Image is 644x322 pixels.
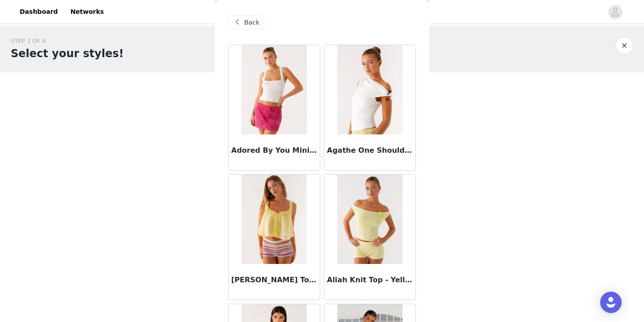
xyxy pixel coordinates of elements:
[337,175,402,264] img: Aliah Knit Top - Yellow
[11,46,124,62] h1: Select your styles!
[327,275,413,285] h3: Aliah Knit Top - Yellow
[241,175,306,264] img: Aimee Top - Yellow
[611,5,619,19] div: avatar
[241,45,306,134] img: Adored By You Mini Skirt - Fuchsia
[231,275,317,285] h3: [PERSON_NAME] Top - Yellow
[11,37,124,46] div: STEP 1 OF 4
[244,18,259,27] span: Back
[327,145,413,156] h3: Agathe One Shoulder Top - Ivory
[337,45,402,134] img: Agathe One Shoulder Top - Ivory
[231,145,317,156] h3: Adored By You Mini Skirt - Fuchsia
[600,292,622,313] div: Open Intercom Messenger
[14,2,63,22] a: Dashboard
[65,2,109,22] a: Networks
